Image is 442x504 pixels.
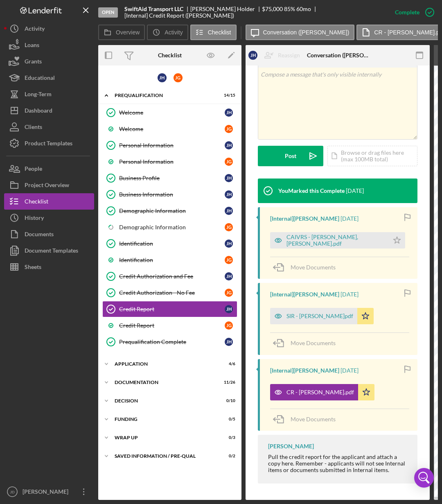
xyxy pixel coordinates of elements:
div: Sheets [25,259,41,277]
button: Move Documents [270,257,344,278]
div: Clients [25,119,42,137]
button: Checklist [190,25,237,40]
div: Long-Term [25,86,52,104]
a: Credit ReportJH [102,301,237,317]
div: Identification [119,257,225,263]
div: Checklist [158,52,182,59]
time: 2025-07-28 17:37 [341,291,359,298]
div: J H [225,272,233,280]
a: Sheets [4,259,94,275]
div: People [25,160,42,179]
div: J G [225,289,233,297]
div: History [25,210,44,228]
div: Credit Report [119,306,225,312]
div: [Internal] [PERSON_NAME] [270,367,339,374]
div: Conversation ([PERSON_NAME]) [307,52,368,59]
a: Documents [4,226,94,242]
div: Open [98,7,118,18]
button: Checklist [4,193,94,210]
div: Reassign [278,47,300,63]
button: Grants [4,53,94,70]
div: You Marked this Complete [278,188,345,194]
button: Complete [387,4,438,20]
a: Personal InformationJG [102,154,237,170]
div: Educational [25,70,55,88]
text: JD [10,490,15,494]
a: Demographic InformationJH [102,203,237,219]
button: Activity [147,25,188,40]
div: Business Information [119,191,225,198]
label: Activity [165,29,183,36]
button: JHReassign [244,47,308,63]
button: Project Overview [4,177,94,193]
a: Personal InformationJH [102,137,237,154]
a: Business InformationJH [102,186,237,203]
a: WelcomeJG [102,121,237,137]
a: Long-Term [4,86,94,102]
a: Document Templates [4,242,94,259]
div: J H [225,338,233,346]
div: Complete [395,4,419,20]
div: Welcome [119,109,225,116]
div: 0 / 10 [221,398,235,403]
time: 2025-07-28 17:37 [341,367,359,374]
div: 0 / 2 [221,454,235,459]
div: Dashboard [25,102,52,121]
span: Move Documents [291,264,336,271]
div: J H [225,141,233,149]
button: Move Documents [270,333,344,353]
button: JD[PERSON_NAME] [4,484,94,500]
div: Grants [25,53,42,72]
a: Credit Authorization - No FeeJG [102,285,237,301]
div: 11 / 26 [221,380,235,385]
div: J G [225,158,233,166]
div: J G [225,125,233,133]
button: Overview [98,25,145,40]
div: J H [225,108,233,117]
div: [PERSON_NAME] [20,484,74,502]
div: Credit Authorization and Fee [119,273,225,280]
button: Product Templates [4,135,94,151]
div: 4 / 6 [221,362,235,366]
a: WelcomeJH [102,104,237,121]
div: J H [225,190,233,199]
div: Post [285,146,296,166]
a: Business ProfileJH [102,170,237,186]
div: Product Templates [25,135,72,154]
button: Conversation ([PERSON_NAME]) [246,25,355,40]
time: 2025-07-28 19:13 [346,188,364,194]
b: SwiftAid Transport LLC [124,6,183,12]
button: People [4,160,94,177]
div: J H [225,305,233,313]
div: Demographic Information [119,224,225,231]
div: Documents [25,226,54,244]
div: Credit Report [119,322,225,329]
button: Move Documents [270,409,344,429]
div: Prequalification Complete [119,339,225,345]
div: Identification [119,240,225,247]
div: Personal Information [119,142,225,149]
div: Checklist [25,193,48,212]
label: Conversation ([PERSON_NAME]) [263,29,350,36]
button: Clients [4,119,94,135]
button: Loans [4,37,94,53]
div: [PERSON_NAME] [268,443,314,450]
div: 85 % [284,6,295,12]
div: Documentation [115,380,215,385]
button: SIR - [PERSON_NAME]pdf [270,308,374,324]
div: Decision [115,398,215,403]
button: Activity [4,20,94,37]
div: Open Intercom Messenger [414,468,434,488]
div: CR - [PERSON_NAME].pdf [286,389,354,396]
div: 0 / 3 [221,435,235,440]
div: Prequalification [115,93,215,98]
time: 2025-07-28 17:37 [341,215,359,222]
div: [Internal] [PERSON_NAME] [270,215,339,222]
a: IdentificationJG [102,252,237,268]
